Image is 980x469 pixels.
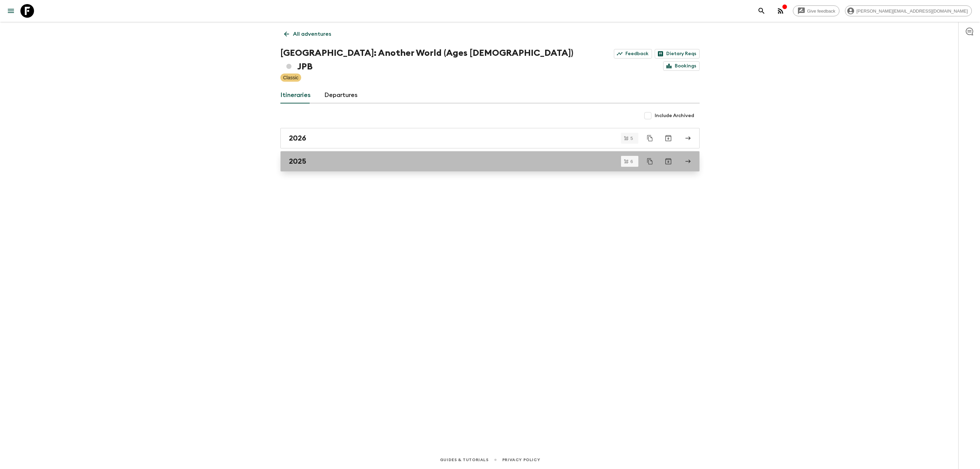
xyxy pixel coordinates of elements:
span: Include Archived [655,112,694,119]
span: 6 [626,159,637,164]
a: 2025 [280,151,700,172]
a: All adventures [280,27,335,41]
a: 2026 [280,128,700,148]
h2: 2026 [289,134,306,143]
a: Itineraries [280,87,311,103]
span: 5 [626,136,637,141]
div: [PERSON_NAME][EMAIL_ADDRESS][DOMAIN_NAME] [845,5,972,16]
h2: 2025 [289,157,306,166]
a: Give feedback [793,5,839,16]
button: Duplicate [644,132,656,144]
h1: [GEOGRAPHIC_DATA]: Another World (Ages [DEMOGRAPHIC_DATA]) JPB [280,46,579,74]
a: Guides & Tutorials [440,456,489,464]
button: Archive [661,155,675,168]
button: menu [4,4,18,18]
button: Duplicate [644,155,656,167]
button: search adventures [755,4,768,18]
a: Privacy Policy [502,456,540,464]
button: Archive [661,131,675,145]
a: Feedback [614,49,652,59]
a: Departures [324,87,358,103]
span: Give feedback [803,9,839,14]
p: All adventures [293,30,331,38]
a: Dietary Reqs [655,49,700,59]
a: Bookings [663,61,700,71]
span: [PERSON_NAME][EMAIL_ADDRESS][DOMAIN_NAME] [853,9,971,14]
p: Classic [283,74,298,81]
